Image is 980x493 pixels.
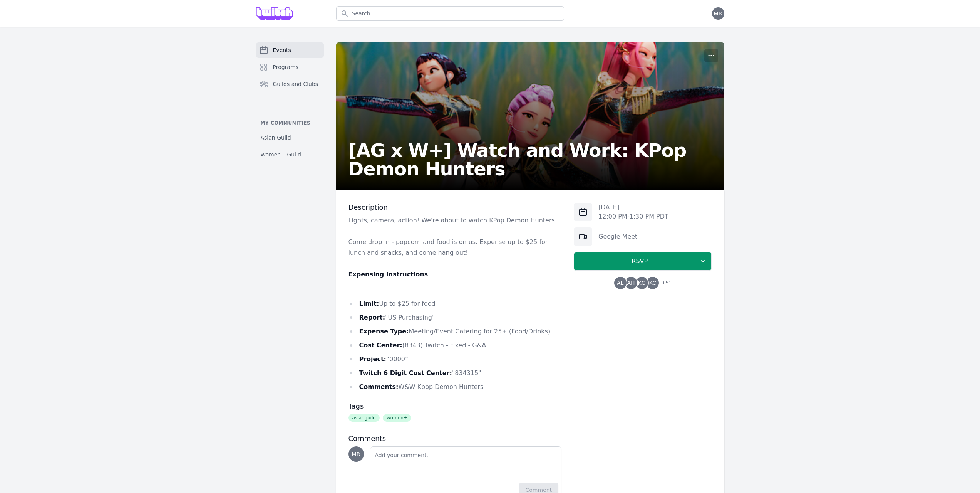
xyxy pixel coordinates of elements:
[348,326,562,337] li: Meeting/Event Catering for 25+ (Food/Drinks)
[348,354,562,365] li: “0000”
[261,134,291,141] span: Asian Guild
[273,63,298,71] span: Programs
[649,280,656,286] span: KC
[359,383,399,390] strong: Comments:
[256,120,324,126] p: My communities
[598,203,668,212] p: [DATE]
[348,215,562,226] p: Lights, camera, action! We're about to watch KPop Demon Hunters!
[348,312,562,323] li: "US Purchasing"
[348,402,562,411] h3: Tags
[348,298,562,309] li: Up to $25 for food
[359,300,379,307] strong: Limit:
[574,252,712,271] button: RSVP
[359,314,385,321] strong: Report:
[359,328,409,335] strong: Expense Type:
[348,414,380,422] span: asianguild
[348,237,562,258] p: Come drop in - popcorn and food is on us. Expense up to $25 for lunch and snacks, and come hang out!
[348,141,712,178] h2: [AG x W+] Watch and Work: KPop Demon Hunters
[359,355,386,363] strong: Project:
[256,59,324,75] a: Programs
[617,280,623,286] span: AL
[256,42,324,162] nav: Sidebar
[256,148,324,162] a: Women+ Guild
[359,342,402,349] strong: Cost Center:
[256,76,324,92] a: Guilds and Clubs
[348,368,562,379] li: "834315"
[348,434,562,443] h3: Comments
[336,6,564,21] input: Search
[627,280,635,286] span: AH
[598,212,668,221] p: 12:00 PM - 1:30 PM PDT
[348,340,562,351] li: (8343) Twitch - Fixed - G&A
[657,278,672,289] span: + 51
[256,42,324,58] a: Events
[256,131,324,145] a: Asian Guild
[261,151,301,158] span: Women+ Guild
[352,451,360,457] span: MR
[383,414,411,422] span: women+
[348,382,562,392] li: W&W Kpop Demon Hunters
[580,257,699,266] span: RSVP
[359,369,452,377] strong: Twitch 6 Digit Cost Center:
[273,46,291,54] span: Events
[348,203,562,212] h3: Description
[348,271,428,278] strong: Expensing Instructions
[638,280,646,286] span: KG
[273,80,318,88] span: Guilds and Clubs
[598,233,637,240] a: Google Meet
[714,11,722,16] span: MR
[712,7,724,20] button: MR
[256,7,293,20] img: Grove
